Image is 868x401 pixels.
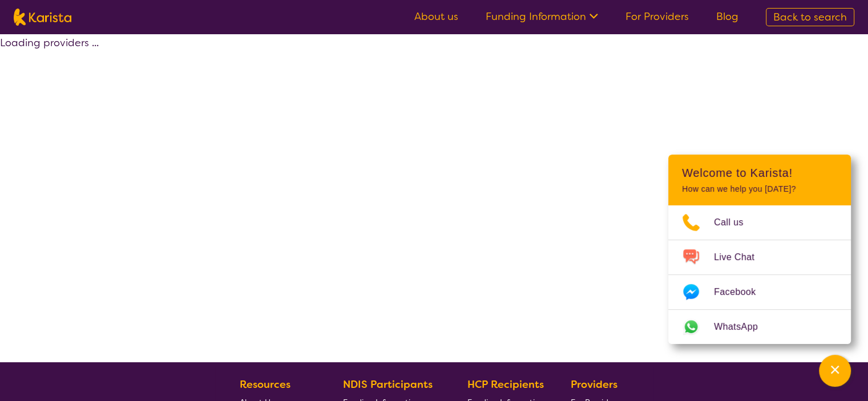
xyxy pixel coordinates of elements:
[343,378,433,391] b: NDIS Participants
[714,249,768,266] span: Live Chat
[682,184,837,194] p: How can we help you [DATE]?
[716,10,738,23] a: Blog
[714,214,757,231] span: Call us
[773,10,847,24] span: Back to search
[714,318,772,335] span: WhatsApp
[819,355,851,387] button: Channel Menu
[625,10,689,23] a: For Providers
[668,155,851,344] div: Channel Menu
[467,378,544,391] b: HCP Recipients
[668,310,851,344] a: Web link opens in a new tab.
[668,205,851,344] ul: Choose channel
[14,9,71,26] img: Karista logo
[766,8,854,26] a: Back to search
[682,166,837,180] h2: Welcome to Karista!
[714,283,769,301] span: Facebook
[571,378,617,391] b: Providers
[486,10,598,23] a: Funding Information
[240,378,290,391] b: Resources
[414,10,458,23] a: About us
